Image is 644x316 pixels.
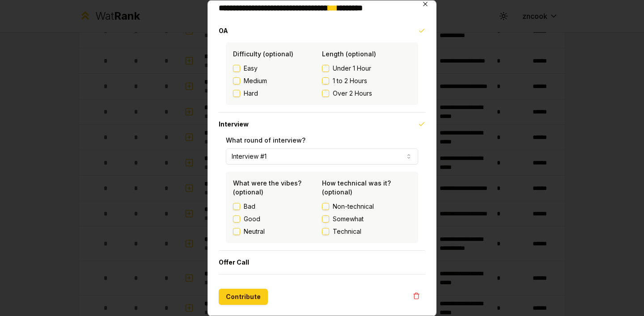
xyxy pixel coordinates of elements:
[219,42,425,112] div: OA
[233,90,240,97] button: Hard
[244,202,255,211] label: Bad
[233,77,240,84] button: Medium
[244,215,260,223] label: Good
[244,227,265,236] label: Neutral
[333,215,364,223] span: Somewhat
[322,50,376,58] label: Length (optional)
[219,136,425,250] div: Interview
[219,19,425,42] button: OA
[333,89,372,98] span: Over 2 Hours
[219,113,425,136] button: Interview
[322,228,329,235] button: Technical
[219,289,268,305] button: Contribute
[333,202,374,211] span: Non-technical
[333,76,367,85] span: 1 to 2 Hours
[219,251,425,274] button: Offer Call
[233,65,240,72] button: Easy
[322,65,329,72] button: Under 1 Hour
[333,64,371,73] span: Under 1 Hour
[322,215,329,223] button: Somewhat
[322,90,329,97] button: Over 2 Hours
[244,89,258,98] span: Hard
[233,50,293,58] label: Difficulty (optional)
[322,77,329,84] button: 1 to 2 Hours
[333,227,361,236] span: Technical
[233,179,301,196] label: What were the vibes? (optional)
[244,76,267,85] span: Medium
[322,179,391,196] label: How technical was it? (optional)
[244,64,258,73] span: Easy
[322,203,329,210] button: Non-technical
[226,136,305,144] label: What round of interview?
